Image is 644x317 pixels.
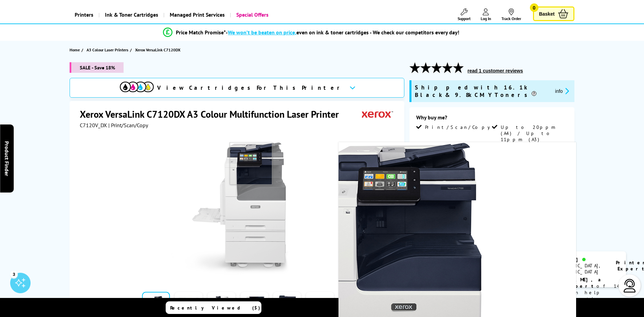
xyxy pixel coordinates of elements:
[372,305,455,311] span: Compare Products
[501,154,566,178] span: Up to 20ppm (A4) / Up to 11ppm (A3) Colour Print
[135,46,182,53] a: Xerox VersaLink C7120DX
[170,305,260,311] span: Recently Viewed (5)
[80,108,346,120] h1: Xerox VersaLink C7120DX A3 Colour Multifunction Laser Printer
[512,226,534,232] strike: £2,559.64
[539,9,555,18] span: Basket
[70,6,98,23] a: Printers
[537,210,568,215] a: View more details
[455,248,484,255] span: ex VAT @ 20%
[437,295,492,303] span: 1 In Stock
[80,122,107,129] span: C7120V_DX
[87,46,128,53] span: A3 Colour Laser Printers
[623,279,637,293] img: user-headset-light.svg
[533,263,607,275] div: [GEOGRAPHIC_DATA], [GEOGRAPHIC_DATA]
[3,141,10,176] span: Product Finder
[120,82,154,92] img: View Cartridges
[425,124,495,130] span: Print/Scan/Copy
[425,154,490,166] span: Up to 1,200 x 2,400 dpi Print
[512,248,527,255] span: inc VAT
[501,124,566,149] span: Up to 20ppm (A4) / Up to 11ppm (A3) Mono Print
[135,46,181,53] span: Xerox VersaLink C7120DX
[524,260,530,272] img: ashley-livechat.png
[437,295,568,311] div: for FREE Next Day Delivery
[499,222,539,232] span: was
[108,122,148,129] span: | Print/Scan/Copy
[445,235,484,248] span: £1,742.36
[171,142,305,276] a: Xerox VersaLink C7120DXXerox VersaLink C7120DX
[166,301,261,314] a: Recently Viewed (5)
[416,262,568,281] a: Add to Basket
[458,226,479,232] strike: £2,133.03
[458,16,471,21] span: Support
[533,256,607,263] div: [PERSON_NAME]
[415,84,550,99] span: Shipped with 16.1k Black & 9.8k CMY Toners
[10,270,18,278] div: 3
[226,29,459,36] div: - even on ink & toner cartridges - We check our competitors every day!
[501,9,521,21] a: Track Order
[425,183,490,202] span: Automatic Double Sided Printing
[230,6,274,23] a: Special Offers
[445,222,484,232] span: was
[176,29,226,36] span: Price Match Promise*
[70,46,81,53] a: Home
[228,29,296,36] span: We won’t be beaten on price,
[416,114,568,124] div: Why buy me?
[481,16,491,21] span: Log In
[524,277,603,289] b: I'm [PERSON_NAME], a printer expert
[465,68,525,74] button: read 1 customer reviews
[171,142,305,276] img: Xerox VersaLink C7120DX
[524,277,621,309] p: of 14 years! I can help you choose the right product
[499,235,539,248] span: £2,090.83
[501,183,566,202] span: Automatic Double Sided Scanning
[163,6,230,23] a: Managed Print Services
[87,46,130,53] a: A3 Colour Laser Printers
[553,87,571,95] button: promo-description
[98,6,163,23] a: Ink & Toner Cartridges
[54,27,569,38] li: modal_Promise
[533,6,574,21] a: Basket 0
[70,46,80,53] span: Home
[530,3,538,12] span: 0
[70,62,124,73] span: SALE - Save 18%
[481,9,491,21] a: Log In
[362,108,393,120] img: Xerox
[157,84,344,91] span: View Cartridges For This Printer
[105,6,158,23] span: Ink & Toner Cartridges
[361,301,457,314] a: Compare Products
[458,9,471,21] a: Support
